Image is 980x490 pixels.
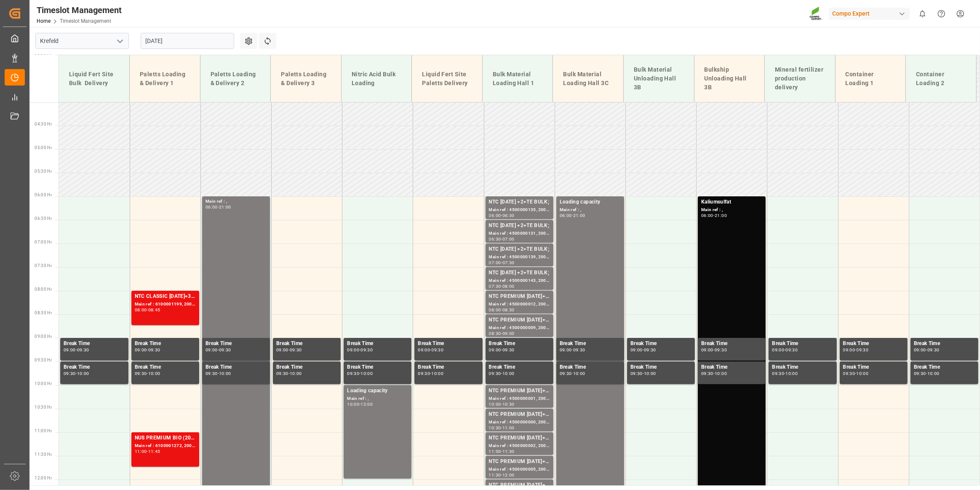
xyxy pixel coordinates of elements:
[35,405,52,410] span: 10:30 Hr
[489,419,550,426] div: Main ref : 4500000000, 2000000014;
[35,216,52,221] span: 06:30 Hr
[206,198,267,205] div: Main ref : ,
[360,402,373,406] div: 12:00
[927,372,940,375] div: 10:00
[489,372,501,375] div: 09:30
[141,33,234,49] input: DD.MM.YYYY
[219,372,231,375] div: 10:00
[148,308,160,312] div: 08:45
[489,206,550,214] div: Main ref : 4500000135, 2000000058;
[772,363,833,372] div: Break Time
[630,363,692,372] div: Break Time
[560,67,617,91] div: Bulk Material Loading Hall 3C
[843,363,904,372] div: Break Time
[347,348,359,352] div: 09:00
[147,450,148,453] div: -
[147,308,148,312] div: -
[914,372,926,375] div: 09:30
[489,284,501,288] div: 07:30
[360,372,373,375] div: 10:00
[926,372,927,375] div: -
[857,372,869,375] div: 10:00
[489,481,550,490] div: NTC PREMIUM [DATE]+3+TE BULK;
[643,372,644,375] div: -
[855,372,856,375] div: -
[418,363,479,372] div: Break Time
[489,387,550,395] div: NTC PREMIUM [DATE]+3+TE BULK;
[288,372,290,375] div: -
[560,348,572,352] div: 09:00
[501,284,502,288] div: -
[148,372,160,375] div: 10:00
[489,301,550,308] div: Main ref : 4500000012, 2000000014;
[290,372,302,375] div: 10:00
[843,348,855,352] div: 09:00
[348,67,405,91] div: Nitric Acid Bulk Loading
[715,348,727,352] div: 09:30
[276,340,337,348] div: Break Time
[772,372,784,375] div: 09:30
[489,434,550,442] div: NTC PREMIUM [DATE]+3+TE BULK;
[489,316,550,324] div: NTC PREMIUM [DATE]+3+TE BULK;
[66,67,123,91] div: Liquid Fert Site Bulk Delivery
[206,205,218,209] div: 06:00
[502,372,515,375] div: 10:00
[843,372,855,375] div: 09:30
[430,372,431,375] div: -
[501,261,502,265] div: -
[701,363,762,372] div: Break Time
[148,348,160,352] div: 09:30
[35,381,52,386] span: 10:00 Hr
[489,237,501,241] div: 06:30
[489,426,501,430] div: 10:30
[501,450,502,453] div: -
[288,348,290,352] div: -
[573,372,585,375] div: 10:00
[913,4,932,23] button: show 0 new notifications
[35,334,52,339] span: 09:00 Hr
[148,450,160,453] div: 11:45
[630,372,643,375] div: 09:30
[35,358,52,362] span: 09:30 Hr
[489,324,550,332] div: Main ref : 4500000009, 2000000014;
[206,348,218,352] div: 09:00
[560,340,621,348] div: Break Time
[701,206,762,214] div: Main ref : ,
[64,340,125,348] div: Break Time
[489,450,501,453] div: 11:00
[359,402,360,406] div: -
[35,193,52,197] span: 06:00 Hr
[913,67,969,91] div: Container Loading 2
[573,348,585,352] div: 09:30
[489,395,550,402] div: Main ref : 4500000001, 2000000014;
[926,348,927,352] div: -
[643,348,644,352] div: -
[502,332,515,335] div: 09:00
[501,237,502,241] div: -
[359,372,360,375] div: -
[489,466,550,473] div: Main ref : 4500000005, 2000000014;
[218,348,219,352] div: -
[489,363,550,372] div: Break Time
[135,372,147,375] div: 09:30
[347,402,359,406] div: 10:00
[560,372,572,375] div: 09:30
[914,363,975,372] div: Break Time
[501,372,502,375] div: -
[644,372,656,375] div: 10:00
[502,402,515,406] div: 10:30
[276,363,337,372] div: Break Time
[347,387,408,395] div: Loading capacity
[560,214,572,217] div: 06:00
[501,332,502,335] div: -
[419,67,475,91] div: Liquid Fert Site Paletts Delivery
[35,452,52,457] span: 11:30 Hr
[914,348,926,352] div: 09:00
[432,372,444,375] div: 10:00
[347,372,359,375] div: 09:30
[489,222,550,230] div: NTC [DATE] +2+TE BULK;
[418,340,479,348] div: Break Time
[560,363,621,372] div: Break Time
[206,363,267,372] div: Break Time
[644,348,656,352] div: 09:30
